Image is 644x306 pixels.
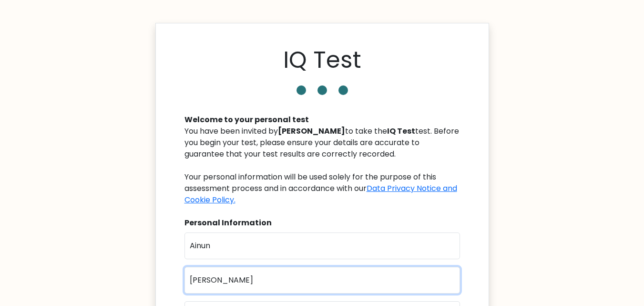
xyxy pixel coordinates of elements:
[387,126,415,137] b: IQ Test
[283,46,361,74] h1: IQ Test
[184,126,460,206] div: You have been invited by to take the test. Before you begin your test, please ensure your details...
[184,232,460,259] input: First name
[184,217,460,229] div: Personal Information
[184,267,460,294] input: Last name
[184,114,460,126] div: Welcome to your personal test
[184,183,457,205] a: Data Privacy Notice and Cookie Policy.
[278,126,345,137] b: [PERSON_NAME]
